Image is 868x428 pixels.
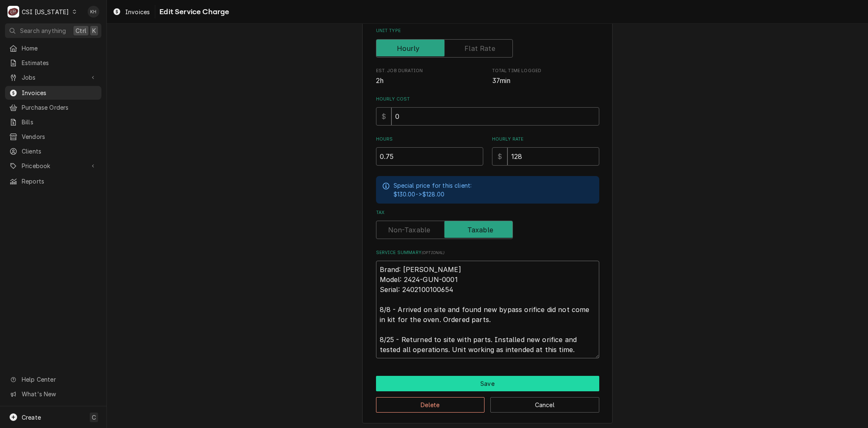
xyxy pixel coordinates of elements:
span: Purchase Orders [22,103,97,112]
span: Jobs [22,73,85,82]
div: CSI Kentucky's Avatar [8,6,19,18]
span: Home [22,44,97,53]
a: Vendors [5,130,101,144]
label: Service Summary [376,249,599,256]
span: Est. Job Duration [376,68,483,74]
button: Cancel [490,397,599,413]
div: Service Summary [376,249,599,359]
div: Est. Job Duration [376,68,483,86]
a: Home [5,41,101,55]
span: Est. Job Duration [376,76,483,86]
button: Save [376,376,599,391]
div: [object Object] [492,136,599,166]
a: Go to Jobs [5,70,101,84]
span: C [92,413,96,422]
a: Go to What's New [5,387,101,401]
button: Delete [376,397,485,413]
span: Invoices [125,8,150,16]
a: Go to Help Center [5,373,101,386]
span: Invoices [22,88,97,97]
span: Edit Service Charge [157,6,229,18]
span: ( optional ) [421,250,445,255]
span: 2h [376,77,384,85]
div: Total Time Logged [492,68,599,86]
div: Button Group [376,376,599,413]
span: K [92,26,96,35]
span: Help Center [22,375,96,384]
a: Estimates [5,56,101,70]
a: Purchase Orders [5,101,101,114]
div: Unit Type [376,28,599,57]
a: Go to Pricebook [5,159,101,173]
a: Reports [5,174,101,188]
label: Tax [376,209,599,216]
a: Invoices [109,5,153,19]
span: $130.00 -> $128.00 [394,191,445,198]
textarea: Brand: [PERSON_NAME] Model: 2424-GUN-0001 Serial: 2402100100654 8/8 - Arrived on site and found n... [376,261,599,358]
div: Button Group Row [376,391,599,413]
label: Hourly Rate [492,136,599,143]
span: Bills [22,118,97,126]
span: Total Time Logged [492,68,599,74]
span: Vendors [22,132,97,141]
span: Clients [22,147,97,156]
div: CSI [US_STATE] [22,8,69,16]
span: Total Time Logged [492,76,599,86]
div: $ [492,147,507,166]
span: Create [22,414,41,421]
span: Estimates [22,58,97,67]
div: Kyley Hunnicutt's Avatar [88,6,99,18]
div: [object Object] [376,136,483,166]
a: Invoices [5,86,101,100]
span: 37min [492,77,511,85]
p: Special price for this client: [394,181,472,190]
div: Button Group Row [376,376,599,391]
span: What's New [22,390,96,398]
button: Search anythingCtrlK [5,23,101,38]
label: Unit Type [376,28,599,34]
div: $ [376,107,391,126]
span: Pricebook [22,161,85,170]
span: Ctrl [76,26,86,35]
div: KH [88,6,99,18]
div: Tax [376,209,599,239]
span: Reports [22,177,97,186]
label: Hourly Cost [376,96,599,103]
div: C [8,6,19,18]
a: Clients [5,144,101,158]
label: Hours [376,136,483,143]
div: Hourly Cost [376,96,599,126]
span: Search anything [20,26,66,35]
a: Bills [5,115,101,129]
